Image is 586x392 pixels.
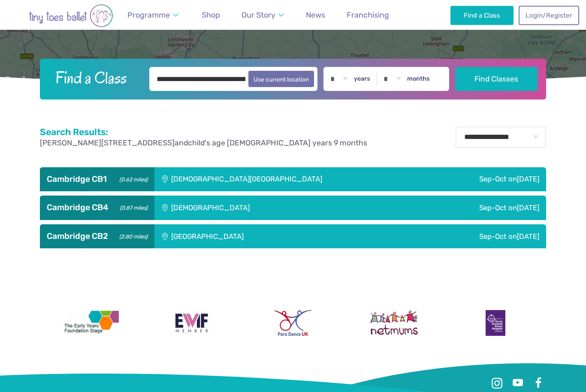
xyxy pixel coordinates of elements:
[489,376,505,391] a: Instagram
[47,203,148,213] h3: Cambridge CB4
[517,175,539,184] span: [DATE]
[430,168,546,192] div: Sep-Oct on
[347,10,389,19] span: Franchising
[198,6,224,25] a: Shop
[40,139,175,148] span: [PERSON_NAME][STREET_ADDRESS]
[407,75,430,83] label: months
[62,311,119,336] img: The Early Years Foundation Stage
[519,6,579,25] a: Login/Register
[202,10,220,19] span: Shop
[376,225,546,249] div: Sep-Oct on
[48,67,144,89] h2: Find a Class
[354,75,370,83] label: years
[510,376,526,391] a: Youtube
[248,71,314,87] button: Use current location
[124,6,183,25] a: Programme
[47,232,148,242] h3: Cambridge CB2
[47,175,148,185] h3: Cambridge CB1
[154,168,429,192] div: [DEMOGRAPHIC_DATA][GEOGRAPHIC_DATA]
[517,204,539,212] span: [DATE]
[11,4,131,27] img: tiny toes ballet
[382,196,546,220] div: Sep-Oct on
[188,139,367,148] span: child's age [DEMOGRAPHIC_DATA] years 9 months
[2,75,30,87] img: Google
[455,67,538,91] button: Find Classes
[117,175,148,184] small: (0.62 miles)
[238,6,288,25] a: Our Story
[531,376,546,391] a: Facebook
[302,6,329,25] a: News
[40,127,367,138] h2: Search Results:
[343,6,393,25] a: Franchising
[117,203,148,212] small: (0.87 miles)
[306,10,325,19] span: News
[154,196,382,220] div: [DEMOGRAPHIC_DATA]
[127,10,170,19] span: Programme
[517,232,539,241] span: [DATE]
[450,6,514,25] a: Find a Class
[2,75,30,87] a: Open this area in Google Maps (opens a new window)
[172,311,212,336] img: Encouraging Women Into Franchising
[154,225,376,249] div: [GEOGRAPHIC_DATA]
[242,10,275,19] span: Our Story
[275,311,311,336] img: Para Dance UK
[117,232,148,241] small: (2.80 miles)
[40,138,367,149] p: and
